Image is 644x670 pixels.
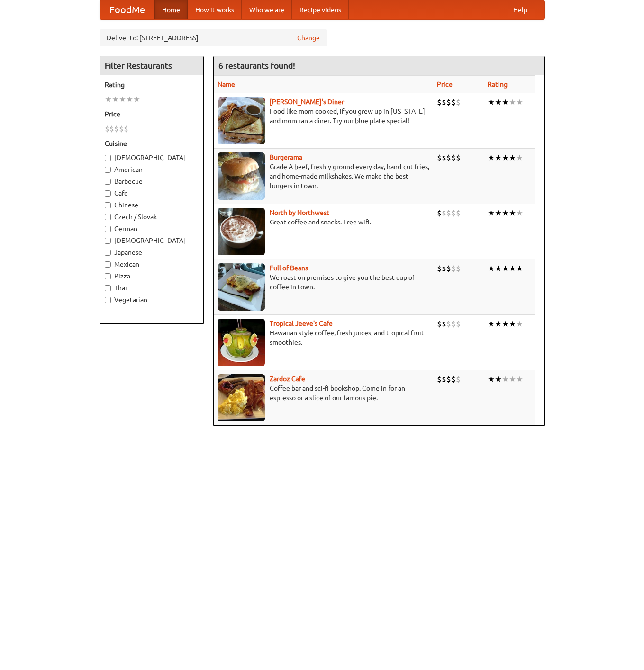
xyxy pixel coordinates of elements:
[105,250,111,256] input: Japanese
[456,97,461,107] li: $
[119,94,126,105] li: ★
[495,152,502,163] li: ★
[105,190,111,197] input: Cafe
[218,80,235,88] a: Name
[218,273,429,292] p: We roast on premises to give you the best cup of coffee in town.
[442,319,446,329] li: $
[270,209,329,216] a: North by Northwest
[105,188,199,198] label: Cafe
[270,264,308,272] a: Full of Beans
[437,80,453,88] a: Price
[105,214,111,220] input: Czech / Slovak
[451,374,456,384] li: $
[446,263,451,274] li: $
[270,375,305,383] a: Zardoz Cafe
[218,217,429,227] p: Great coffee and snacks. Free wifi.
[105,295,199,304] label: Vegetarian
[218,384,429,402] p: Coffee bar and sci-fi bookshop. Come in for an espresso or a slice of our famous pie.
[105,80,199,89] h5: Rating
[270,153,302,161] a: Burgerama
[218,97,265,144] img: sallys.jpg
[516,208,523,218] li: ★
[218,152,265,200] img: burgerama.jpg
[451,319,456,329] li: $
[502,97,509,107] li: ★
[516,97,523,107] li: ★
[188,0,242,19] a: How it works
[105,212,199,222] label: Czech / Slovak
[105,261,111,268] input: Mexican
[437,208,442,218] li: $
[105,124,109,134] li: $
[495,97,502,107] li: ★
[105,202,111,208] input: Chinese
[437,152,442,163] li: $
[488,374,495,384] li: ★
[456,374,461,384] li: $
[105,285,111,291] input: Thai
[516,374,523,384] li: ★
[488,80,508,88] a: Rating
[509,152,516,163] li: ★
[488,263,495,274] li: ★
[218,61,295,70] ng-pluralize: 6 restaurants found!
[446,152,451,163] li: $
[292,0,349,19] a: Recipe videos
[105,236,199,245] label: [DEMOGRAPHIC_DATA]
[509,97,516,107] li: ★
[105,238,111,244] input: [DEMOGRAPHIC_DATA]
[502,263,509,274] li: ★
[442,208,446,218] li: $
[218,107,429,125] p: Food like mom cooked, if you grew up in [US_STATE] and mom ran a diner. Try our blue plate special!
[495,208,502,218] li: ★
[119,124,124,134] li: $
[456,152,461,163] li: $
[218,263,265,311] img: beans.jpg
[218,208,265,255] img: north.jpg
[488,208,495,218] li: ★
[105,200,199,210] label: Chinese
[105,167,111,173] input: American
[105,226,111,232] input: German
[488,97,495,107] li: ★
[446,374,451,384] li: $
[456,208,461,218] li: $
[437,319,442,329] li: $
[105,224,199,233] label: German
[100,29,327,46] div: Deliver to: [STREET_ADDRESS]
[446,97,451,107] li: $
[112,94,119,105] li: ★
[495,319,502,329] li: ★
[437,374,442,384] li: $
[105,153,199,162] label: [DEMOGRAPHIC_DATA]
[105,283,199,293] label: Thai
[270,320,333,327] a: Tropical Jeeve's Cafe
[509,208,516,218] li: ★
[442,152,446,163] li: $
[502,152,509,163] li: ★
[509,263,516,274] li: ★
[509,374,516,384] li: ★
[442,374,446,384] li: $
[218,162,429,190] p: Grade A beef, freshly ground every day, hand-cut fries, and home-made milkshakes. We make the bes...
[442,97,446,107] li: $
[105,139,199,148] h5: Cuisine
[100,0,154,19] a: FoodMe
[218,374,265,421] img: zardoz.jpg
[451,263,456,274] li: $
[124,124,128,134] li: $
[502,208,509,218] li: ★
[451,152,456,163] li: $
[516,152,523,163] li: ★
[105,165,199,174] label: American
[270,98,344,106] a: [PERSON_NAME]'s Diner
[105,271,199,281] label: Pizza
[133,94,140,105] li: ★
[437,263,442,274] li: $
[488,152,495,163] li: ★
